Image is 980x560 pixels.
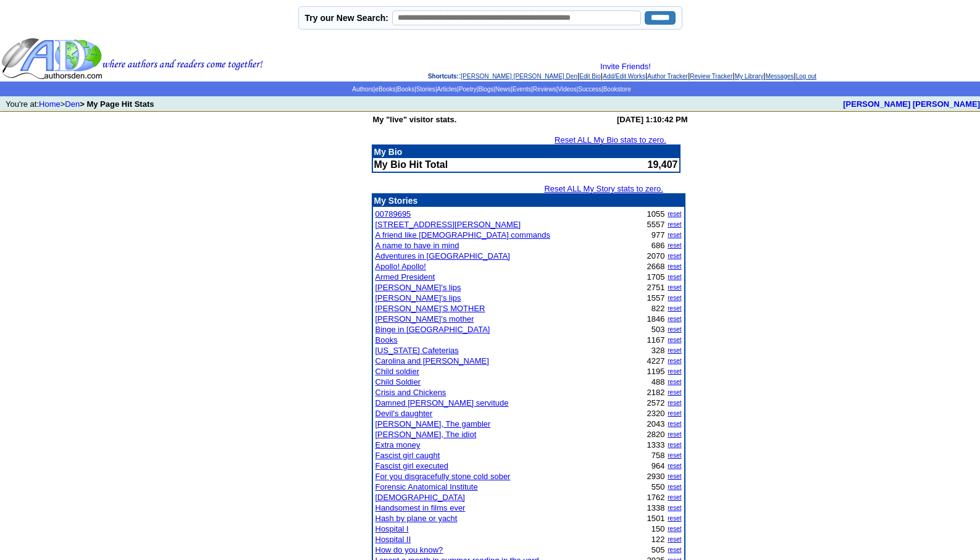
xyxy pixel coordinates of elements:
[579,73,600,80] a: Edit Bio
[437,86,457,93] a: Articles
[397,86,414,93] a: Books
[375,251,510,261] a: Adventures in [GEOGRAPHIC_DATA]
[375,388,446,397] a: Crisis and Chickens
[651,241,665,250] font: 686
[558,86,576,93] a: Videos
[647,398,665,407] font: 2572
[578,86,601,93] a: Success
[375,293,461,303] a: [PERSON_NAME]'s lips
[647,272,665,282] font: 1705
[668,504,681,511] a: reset
[651,377,665,387] font: 488
[374,147,678,157] p: My Bio
[647,314,665,324] font: 1846
[668,389,681,396] a: reset
[375,283,461,292] a: [PERSON_NAME]'s lips
[668,536,681,543] a: reset
[374,159,448,170] b: My Bio Hit Total
[668,274,681,280] a: reset
[647,430,665,439] font: 2820
[647,419,665,428] font: 2043
[668,431,681,438] a: reset
[373,115,457,124] b: My "live" visitor stats.
[766,73,794,80] a: Messages
[668,295,681,301] a: reset
[375,230,550,240] a: A friend like [DEMOGRAPHIC_DATA] commands
[668,515,681,522] a: reset
[647,493,665,502] font: 1762
[647,293,665,303] font: 1557
[1,37,263,80] img: header_logo2.gif
[647,503,665,512] font: 1338
[668,284,681,291] a: reset
[80,99,154,109] b: > My Page Hit Stats
[647,514,665,523] font: 1501
[647,409,665,418] font: 2320
[668,326,681,333] a: reset
[651,545,665,554] font: 505
[668,546,681,553] a: reset
[375,367,420,376] a: Child soldier
[375,209,411,219] a: 00789695
[647,388,665,397] font: 2182
[375,461,449,470] a: Fascist girl executed
[375,262,426,271] a: Apollo! Apollo!
[668,336,681,343] a: reset
[668,378,681,385] a: reset
[617,115,688,124] b: [DATE] 1:10:42 PM
[375,493,465,502] a: [DEMOGRAPHIC_DATA]
[375,430,477,439] a: [PERSON_NAME], The idiot
[651,230,665,240] font: 977
[735,73,764,80] a: My Library
[647,472,665,481] font: 2930
[375,451,440,460] a: Fascist girl caught
[651,461,665,470] font: 964
[651,535,665,544] font: 122
[796,73,816,80] a: Log out
[555,135,666,144] a: Reset ALL My Bio stats to zero.
[651,524,665,533] font: 150
[647,220,665,229] font: 5557
[668,441,681,448] a: reset
[305,13,388,23] label: Try our New Search:
[647,440,665,449] font: 1333
[374,196,683,206] p: My Stories
[647,356,665,366] font: 4227
[533,86,556,93] a: Reviews
[843,99,980,109] a: [PERSON_NAME] [PERSON_NAME]
[428,73,459,80] span: Shortcuts:
[651,346,665,355] font: 328
[352,86,373,93] a: Authors
[647,283,665,292] font: 2751
[375,346,459,355] a: [US_STATE] Cafeterias
[651,325,665,334] font: 503
[375,86,395,93] a: eBooks
[668,494,681,501] a: reset
[668,221,681,228] a: reset
[668,399,681,406] a: reset
[668,525,681,532] a: reset
[668,305,681,312] a: reset
[375,545,443,554] a: How do you know?
[375,514,458,523] a: Hash by plane or yacht
[495,86,511,93] a: News
[375,440,421,449] a: Extra money
[603,86,631,93] a: Bookstore
[375,272,435,282] a: Armed President
[668,420,681,427] a: reset
[668,368,681,375] a: reset
[375,377,421,387] a: Child Soldier
[668,232,681,238] a: reset
[603,73,645,80] a: Add/Edit Works
[544,184,663,193] a: Reset ALL My Story stats to zero.
[651,482,665,491] font: 550
[375,419,491,428] a: [PERSON_NAME], The gambler
[375,356,489,366] a: Carolina and [PERSON_NAME]
[375,535,411,544] a: Hospital II
[668,483,681,490] a: reset
[600,62,651,71] a: Invite Friends!
[375,335,398,345] a: Books
[668,316,681,322] a: reset
[668,253,681,259] a: reset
